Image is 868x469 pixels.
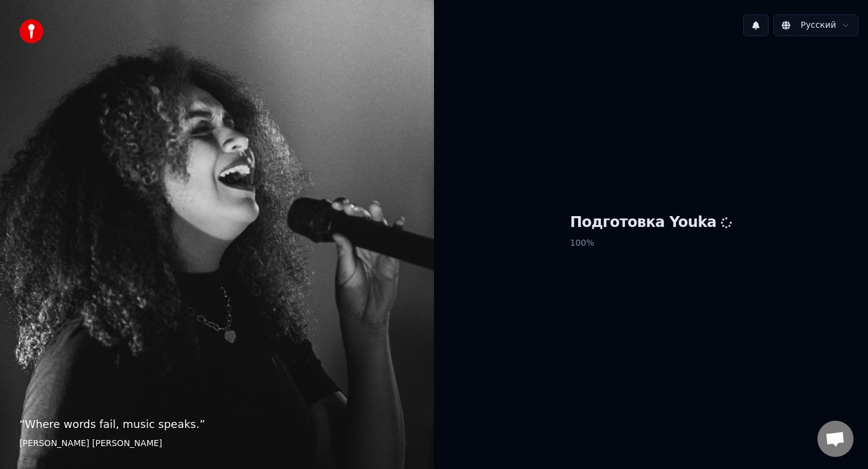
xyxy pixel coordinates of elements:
[817,421,854,457] a: Відкритий чат
[19,416,415,433] p: “ Where words fail, music speaks. ”
[19,19,43,43] img: youka
[19,438,415,450] footer: [PERSON_NAME] [PERSON_NAME]
[570,232,732,254] p: 100 %
[570,213,732,232] h1: Подготовка Youka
